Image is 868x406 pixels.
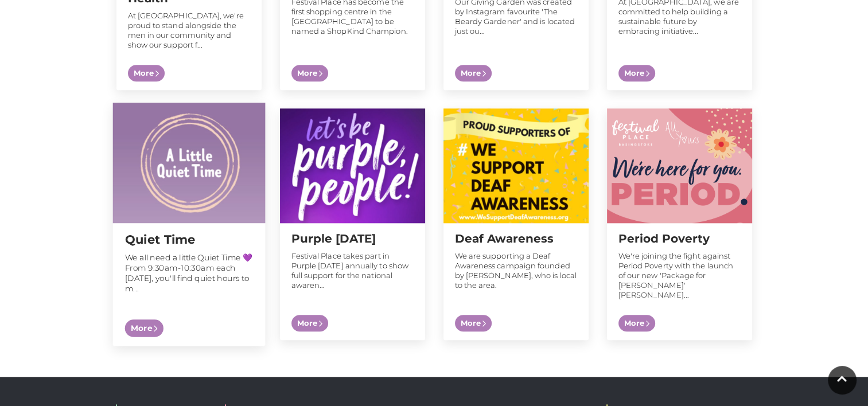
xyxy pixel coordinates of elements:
p: We all need a little Quiet Time 💜 From 9:30am-10:30am each [DATE], you'll find quiet hours to m... [124,252,253,293]
a: Quiet Time We all need a little Quiet Time 💜 From 9:30am-10:30am each [DATE], you'll find quiet h... [112,103,265,346]
p: We're joining the fight against Period Poverty with the launch of our new 'Package for [PERSON_NA... [618,251,741,300]
a: Deaf Awareness We are supporting a Deaf Awareness campaign founded by [PERSON_NAME], who is local... [443,108,589,340]
span: More [618,315,655,332]
h2: Period Poverty [618,232,741,245]
p: We are supporting a Deaf Awareness campaign founded by [PERSON_NAME], who is local to the area. [455,251,577,290]
span: More [291,315,328,332]
img: Shop Kind at Festival Place [443,108,589,223]
p: Festival Place takes part in Purple [DATE] annually to show full support for the national awaren... [291,251,414,290]
img: Shop Kind at Festival Place [607,108,752,223]
p: At [GEOGRAPHIC_DATA], we're proud to stand alongside the men in our community and show our suppor... [128,11,250,50]
span: More [618,65,655,82]
span: More [455,65,492,82]
span: More [291,65,328,82]
h2: Purple [DATE] [291,232,414,245]
span: More [455,315,492,332]
span: More [124,319,163,337]
img: Shop Kind at Festival Place [280,108,425,223]
h2: Quiet Time [124,232,253,247]
span: More [128,65,165,82]
h2: Deaf Awareness [455,232,577,245]
a: Purple [DATE] Festival Place takes part in Purple [DATE] annually to show full support for the na... [280,108,425,340]
img: Shop Kind at Festival Place [112,103,265,223]
a: Period Poverty We're joining the fight against Period Poverty with the launch of our new 'Package... [607,108,752,340]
